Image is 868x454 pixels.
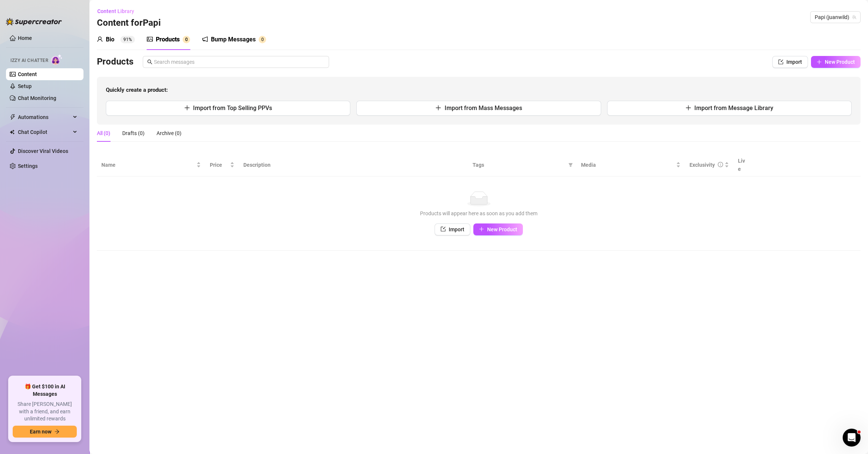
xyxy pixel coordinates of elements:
span: Import [786,59,802,65]
sup: 91% [120,36,135,43]
span: arrow-right [54,429,60,434]
span: Izzy AI Chatter [10,57,48,64]
button: Import [772,56,808,68]
span: Import from Message Library [694,104,773,112]
span: filter [567,159,574,170]
span: import [778,59,783,65]
button: Import from Top Selling PPVs [106,101,350,116]
span: Media [581,161,675,169]
img: logo-BBDzfeDw.svg [6,18,62,25]
span: picture [147,36,153,42]
span: plus [817,59,822,65]
span: info-circle [718,162,723,167]
span: plus [184,105,190,111]
h3: Products [97,56,133,68]
span: user [97,36,103,42]
button: Earn nowarrow-right [13,426,77,438]
span: Import from Top Selling PPVs [193,104,272,112]
button: Import [435,223,470,235]
div: Exclusivity [689,161,715,169]
span: search [147,59,152,65]
div: Drafts (0) [122,129,145,137]
span: notification [202,36,208,42]
a: Settings [18,163,38,169]
span: Import from Mass Messages [444,104,522,112]
span: filter [568,163,573,167]
button: New Product [811,56,861,68]
th: Price [205,154,239,176]
div: Archive (0) [157,129,182,137]
div: Bio [106,35,114,44]
a: Setup [18,83,32,89]
th: Media [577,154,685,176]
sup: 0 [259,36,266,43]
span: 🎁 Get $100 in AI Messages [13,383,77,398]
button: Import from Mass Messages [356,101,601,116]
th: Tags [468,154,577,176]
img: Chat Copilot [10,129,15,135]
a: Content [18,71,37,77]
span: Price [210,161,228,169]
div: All (0) [97,129,110,137]
span: Import [449,226,464,232]
span: Automations [18,111,71,123]
button: New Product [473,223,523,235]
span: New Product [825,59,855,65]
div: Products [156,35,180,44]
input: Search messages [154,58,325,66]
a: Home [18,35,32,41]
span: Share [PERSON_NAME] with a friend, and earn unlimited rewards [13,401,77,423]
th: Name [97,154,205,176]
img: AI Chatter [51,54,63,65]
th: Description [239,154,468,176]
span: Chat Copilot [18,126,71,138]
span: team [852,15,856,19]
span: thunderbolt [10,114,16,120]
button: Content Library [97,5,140,17]
span: import [441,226,446,232]
iframe: Intercom live chat [843,429,861,447]
span: plus [479,226,484,232]
th: Live [733,154,752,176]
span: Tags [473,161,565,169]
div: Products will appear here as soon as you add them [104,209,853,217]
sup: 0 [183,36,190,43]
button: Import from Message Library [607,101,852,116]
span: Earn now [30,429,51,435]
span: New Product [487,226,517,232]
strong: Quickly create a product: [106,87,168,93]
h3: Content for Papi [97,17,161,29]
span: Content Library [97,8,134,14]
span: plus [435,105,441,111]
span: plus [685,105,691,111]
span: Name [101,161,195,169]
div: Bump Messages [211,35,256,44]
span: Papi (juanwild) [815,12,856,23]
a: Discover Viral Videos [18,148,68,154]
a: Chat Monitoring [18,95,56,101]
